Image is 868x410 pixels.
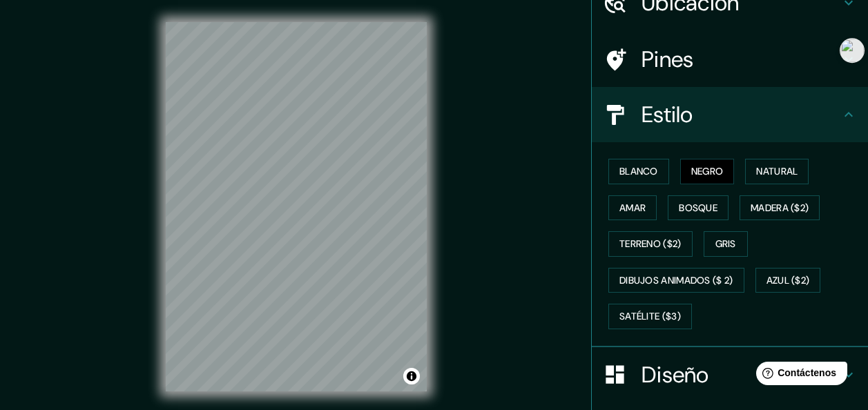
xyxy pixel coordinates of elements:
button: Azul ($2) [755,268,821,293]
font: Azul ($2) [766,272,810,289]
h4: Estilo [642,101,840,128]
button: Dibujos animados ($ 2) [608,268,744,293]
h4: Diseño [642,361,840,389]
font: Negro [691,163,724,180]
button: Madera ($2) [740,195,820,221]
button: Alternar atribución [403,368,420,384]
font: Terreno ($2) [619,235,682,253]
font: Natural [756,163,798,180]
font: Madera ($2) [751,199,809,217]
canvas: Mapa [166,22,427,391]
button: Gris [704,231,748,257]
button: Blanco [608,159,669,184]
div: Pines [592,32,868,87]
font: Dibujos animados ($ 2) [619,272,733,289]
font: Blanco [619,163,658,180]
h4: Pines [642,46,840,73]
button: Bosque [668,195,729,221]
div: Diseño [592,347,868,402]
div: Estilo [592,87,868,142]
font: Amar [619,199,646,217]
button: Negro [680,159,735,184]
button: Terreno ($2) [608,231,693,257]
iframe: Help widget launcher [745,356,853,395]
font: Gris [715,235,736,253]
font: Satélite ($3) [619,308,681,325]
button: Amar [608,195,657,221]
button: Satélite ($3) [608,304,692,329]
button: Natural [745,159,809,184]
font: Bosque [679,199,717,217]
